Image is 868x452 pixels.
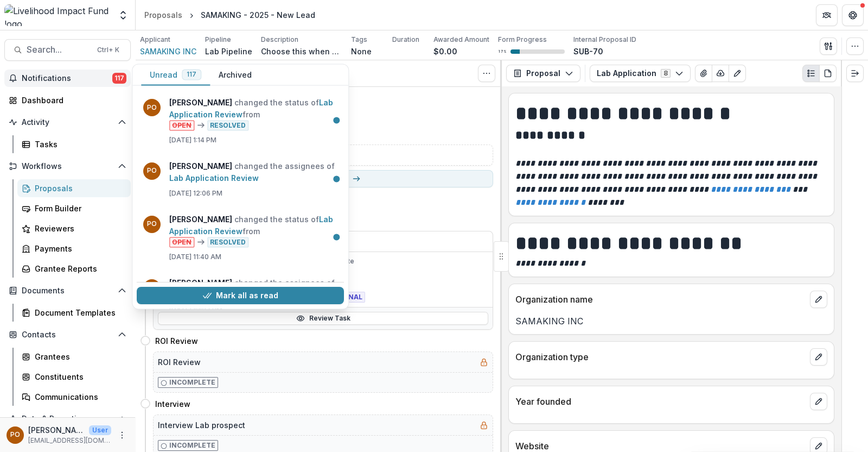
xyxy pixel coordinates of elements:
button: edit [810,348,827,366]
p: changed the status of from [169,213,337,247]
a: Proposals [140,7,187,23]
p: changed the assignees of [169,160,337,184]
p: Applicant [140,35,170,45]
button: Expand right [846,65,864,82]
span: 117 [112,73,126,84]
span: Notifications [22,74,112,83]
a: Reviewers [17,219,131,237]
button: Open Activity [4,114,131,131]
button: Notifications117 [4,70,131,87]
span: Search... [27,45,91,55]
a: Grantees [17,348,131,366]
button: Archived [210,65,260,86]
span: Data & Reporting [22,415,113,424]
p: changed the status of from [169,97,337,131]
button: Toggle View Cancelled Tasks [478,65,495,82]
p: Incomplete [169,441,215,450]
button: Open entity switcher [116,4,131,26]
p: Incomplete [169,378,215,387]
a: Dashboard [4,91,131,109]
button: Search... [4,39,131,61]
h5: ROI Review [158,356,201,368]
div: Payments [35,243,122,254]
span: Documents [22,286,113,296]
a: Lab Application Review [169,98,333,119]
p: [PERSON_NAME] [28,424,85,436]
p: Due Date [324,256,489,266]
button: Edit as form [729,65,746,82]
a: Lab Application Review [169,173,259,182]
p: changed the assignees of [169,277,337,300]
p: Internal Proposal ID [573,35,636,45]
span: Workflows [22,162,113,171]
button: Open Contacts [4,326,131,343]
p: SUB-70 [573,46,603,57]
div: SAMAKING - 2025 - New Lead [201,9,315,21]
div: Communications [35,391,122,403]
div: Grantee Reports [35,263,122,274]
a: Lab Application Review [169,214,333,235]
button: Lab Application8 [590,65,691,82]
button: Open Data & Reporting [4,410,131,428]
p: [DATE] [324,266,489,278]
span: 117 [187,71,196,78]
div: Document Templates [35,307,122,318]
div: Proposals [35,183,122,194]
a: Constituents [17,368,131,386]
div: Proposals [144,9,182,21]
div: Dashboard [22,95,122,106]
p: Type [324,280,489,290]
div: Peige Omondi [10,431,20,438]
p: Organization name [515,293,806,306]
a: SAMAKING INC [140,46,196,57]
button: Partners [816,4,838,26]
button: Plaintext view [802,65,820,82]
p: User [89,425,111,435]
p: Choose this when adding a new proposal to the first stage of a pipeline. [261,46,342,57]
h5: Interview Lab prospect [158,419,245,431]
button: Mark all as read [137,287,344,305]
p: $0.00 [433,46,457,57]
p: Description [261,35,298,45]
p: Lab Pipeline [205,46,252,57]
button: More [116,429,129,442]
div: Reviewers [35,223,122,234]
div: Ctrl + K [95,44,122,56]
a: Tasks [17,135,131,153]
button: edit [810,291,827,308]
p: Awarded Amount [433,35,489,45]
p: Form Progress [498,35,547,45]
p: Organization type [515,350,806,363]
p: None [351,46,372,57]
a: Communications [17,388,131,406]
h4: Interview [155,398,190,410]
button: PDF view [819,65,837,82]
p: SAMAKING INC [515,315,827,328]
button: Get Help [842,4,864,26]
nav: breadcrumb [140,7,320,23]
a: Grantee Reports [17,260,131,278]
p: 17 % [498,48,506,55]
button: Open Documents [4,282,131,299]
h4: ROI Review [155,335,198,347]
p: Pipeline [205,35,231,45]
button: Unread [141,65,210,86]
img: Livelihood Impact Fund logo [4,4,111,26]
p: Duration [392,35,419,45]
a: Proposals [17,179,131,197]
div: Grantees [35,351,122,362]
button: View Attached Files [695,65,712,82]
button: edit [810,393,827,410]
p: Year founded [515,395,806,408]
a: Document Templates [17,304,131,322]
span: Activity [22,118,113,127]
div: Form Builder [35,203,122,214]
button: Open Workflows [4,158,131,175]
a: Review Task [158,312,488,325]
div: Constituents [35,371,122,382]
a: Form Builder [17,199,131,217]
a: Payments [17,240,131,258]
div: Tasks [35,139,122,150]
button: Proposal [506,65,580,82]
